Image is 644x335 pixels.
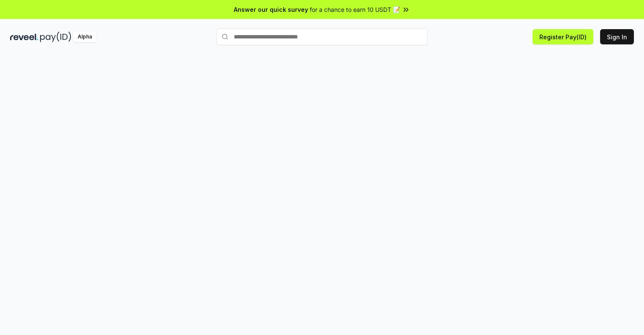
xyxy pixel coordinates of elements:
[10,32,38,42] img: reveel_dark
[600,29,634,44] button: Sign In
[73,32,97,42] div: Alpha
[533,29,593,44] button: Register Pay(ID)
[234,5,308,14] span: Answer our quick survey
[40,32,71,42] img: pay_id
[310,5,400,14] span: for a chance to earn 10 USDT 📝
